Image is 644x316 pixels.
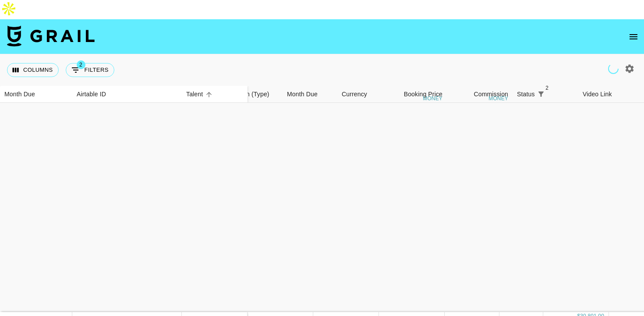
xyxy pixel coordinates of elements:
[77,86,106,103] div: Airtable ID
[337,86,381,103] div: Currency
[4,86,35,103] div: Month Due
[535,88,547,100] button: Show filters
[513,86,578,103] div: Status
[578,86,644,103] div: Video Link
[404,86,442,103] div: Booking Price
[72,86,182,103] div: Airtable ID
[474,86,508,103] div: Commission
[547,88,559,100] button: Sort
[182,86,248,103] div: Talent
[535,88,547,100] div: 2 active filters
[7,63,59,77] button: Select columns
[543,84,552,92] span: 2
[7,25,95,46] img: Grail Talent
[625,28,642,46] button: open drawer
[608,63,619,74] span: Refreshing users, campaigns...
[583,86,612,103] div: Video Link
[517,86,535,103] div: Status
[423,96,442,101] div: money
[186,86,203,103] div: Talent
[283,86,337,103] div: Month Due
[77,60,85,69] span: 2
[217,86,283,103] div: Campaign (Type)
[287,86,318,103] div: Month Due
[66,63,114,77] button: Show filters
[488,96,508,101] div: money
[342,86,367,103] div: Currency
[203,88,215,101] button: Sort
